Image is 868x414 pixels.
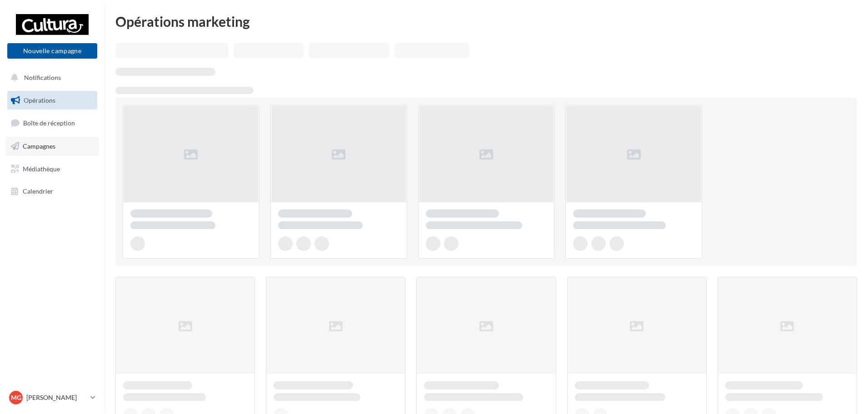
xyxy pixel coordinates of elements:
[115,15,857,28] div: Opérations marketing
[24,74,61,81] span: Notifications
[23,142,55,150] span: Campagnes
[11,393,21,402] span: MG
[5,91,99,110] a: Opérations
[26,393,87,402] p: [PERSON_NAME]
[23,119,75,127] span: Boîte de réception
[5,68,95,87] button: Notifications
[24,96,55,104] span: Opérations
[5,137,99,156] a: Campagnes
[7,389,97,406] a: MG [PERSON_NAME]
[5,160,99,179] a: Médiathèque
[23,165,60,172] span: Médiathèque
[5,182,99,201] a: Calendrier
[7,43,97,59] button: Nouvelle campagne
[5,113,99,133] a: Boîte de réception
[23,187,53,195] span: Calendrier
